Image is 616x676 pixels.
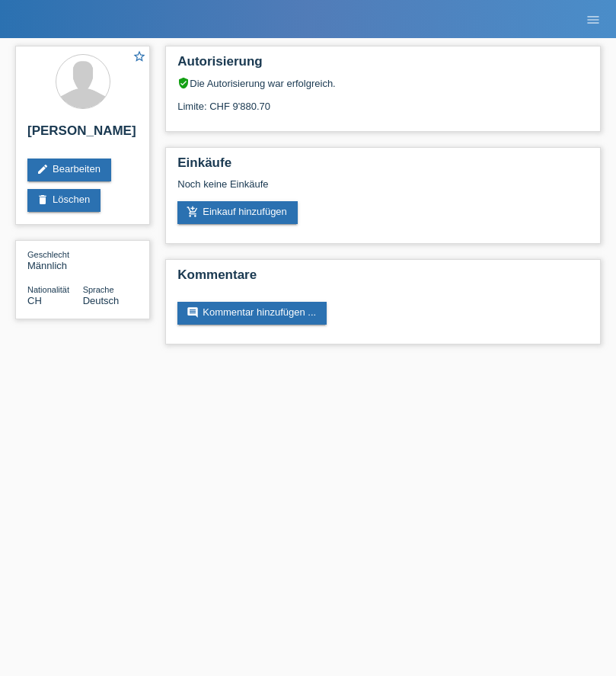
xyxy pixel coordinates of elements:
[27,189,101,212] a: deleteLöschen
[177,89,589,112] div: Limite: CHF 9'880.70
[177,54,589,77] h2: Autorisierung
[578,14,608,24] a: menu
[177,302,327,325] a: commentKommentar hinzufügen ...
[177,77,190,89] i: verified_user
[27,123,138,146] h2: [PERSON_NAME]
[27,285,69,294] span: Nationalität
[177,201,298,224] a: add_shopping_cartEinkauf hinzufügen
[27,295,42,306] span: Schweiz
[27,159,111,181] a: editBearbeiten
[586,12,601,27] i: menu
[177,155,589,178] h2: Einkäufe
[177,268,589,290] h2: Kommentare
[187,206,199,218] i: add_shopping_cart
[27,250,69,259] span: Geschlecht
[132,50,146,66] a: star_border
[83,285,114,294] span: Sprache
[187,306,199,319] i: comment
[83,295,120,306] span: Deutsch
[132,50,146,63] i: star_border
[27,248,83,271] div: Männlich
[177,77,589,89] div: Die Autorisierung war erfolgreich.
[177,178,589,201] div: Noch keine Einkäufe
[37,163,49,175] i: edit
[37,194,49,206] i: delete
